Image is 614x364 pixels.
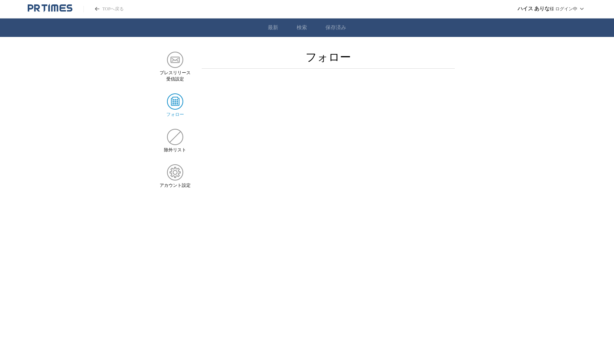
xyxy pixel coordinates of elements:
[297,24,307,31] a: 検索
[28,4,72,14] a: PR TIMESのトップページはこちら
[160,70,191,82] span: プレスリリース 受信設定
[167,129,183,145] img: 除外リスト
[159,129,191,153] a: 除外リスト除外リスト
[83,6,124,12] a: PR TIMESのトップページはこちら
[306,52,351,63] h2: フォロー
[164,147,186,153] span: 除外リスト
[268,24,278,31] a: 最新
[166,111,184,118] span: フォロー
[167,164,183,181] img: アカウント設定
[167,52,183,68] img: プレスリリース 受信設定
[160,182,191,189] span: アカウント設定
[167,93,183,110] img: フォロー
[159,52,191,82] a: プレスリリース 受信設定プレスリリース 受信設定
[159,164,191,189] a: アカウント設定アカウント設定
[325,24,346,31] a: 保存済み
[518,6,550,12] span: ハイス ありな
[159,93,191,118] a: フォローフォロー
